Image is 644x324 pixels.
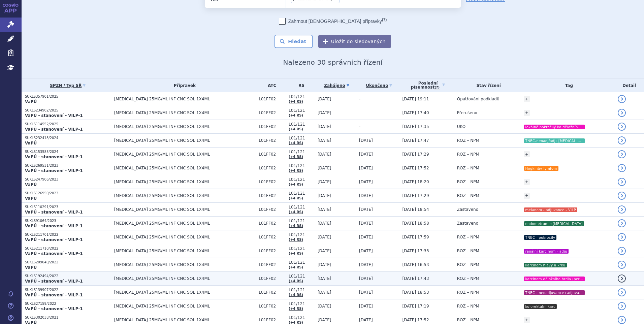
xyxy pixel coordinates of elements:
[457,262,479,267] span: ROZ – NPM
[618,274,626,283] a: detail
[359,166,373,170] span: [DATE]
[402,207,429,212] span: [DATE] 18:54
[25,182,37,187] strong: VaPÚ
[318,221,331,226] span: [DATE]
[618,109,626,117] a: detail
[524,263,567,267] i: karcinom hlavy a krku
[402,276,429,281] span: [DATE] 17:43
[25,274,111,279] p: SUKLS192494/2022
[359,304,373,309] span: [DATE]
[25,293,83,297] strong: VaPÚ - stanovení - VILP-1
[114,276,256,281] span: [MEDICAL_DATA] 25MG/ML INF CNC SOL 1X4ML
[359,110,360,115] span: -
[524,235,557,240] i: TNBC - pokročilý
[318,81,356,90] a: Zahájeno
[259,276,285,281] span: L01FF02
[114,207,256,212] span: [MEDICAL_DATA] 25MG/ML INF CNC SOL 1X4ML
[259,318,285,322] span: L01FF02
[289,183,303,186] a: (+4 RS)
[402,290,429,295] span: [DATE] 18:53
[259,124,285,129] span: L01FF02
[289,224,303,228] a: (+4 RS)
[359,290,373,295] span: [DATE]
[259,97,285,101] span: L01FF02
[289,252,303,255] a: (+4 RS)
[524,221,584,226] i: endometrum +[MEDICAL_DATA]
[359,81,399,90] a: Ukončeno
[457,207,478,212] span: Zastaveno
[618,136,626,144] a: detail
[318,207,331,212] span: [DATE]
[25,191,111,196] p: SUKLS126950/2023
[25,99,37,104] strong: VaPÚ
[524,96,530,102] a: +
[289,108,314,113] span: L01/121
[618,288,626,296] a: detail
[318,262,331,267] span: [DATE]
[259,152,285,157] span: L01FF02
[111,78,256,92] th: Přípravek
[275,35,313,48] button: Hledat
[289,114,303,117] a: (+4 RS)
[25,246,111,251] p: SUKLS211710/2022
[25,155,83,159] strong: VaPÚ - stanovení - VILP-1
[25,168,83,173] strong: VaPÚ - stanovení - VILP-1
[359,276,373,281] span: [DATE]
[520,78,615,92] th: Tag
[114,235,256,239] span: [MEDICAL_DATA] 25MG/ML INF CNC SOL 1X4ML
[524,151,530,157] a: +
[402,152,429,157] span: [DATE] 17:29
[402,110,429,115] span: [DATE] 17:40
[614,78,644,92] th: Detail
[25,122,111,127] p: SUKLS114552/2025
[114,318,256,322] span: [MEDICAL_DATA] 25MG/ML INF CNC SOL 1X4ML
[25,210,83,215] strong: VaPÚ - stanovení - VILP-1
[289,238,303,241] a: (+4 RS)
[457,304,479,309] span: ROZ – NPM
[318,110,331,115] span: [DATE]
[25,141,37,145] strong: VaPÚ
[259,180,285,184] span: L01FF02
[402,124,429,129] span: [DATE] 17:35
[114,290,256,295] span: [MEDICAL_DATA] 25MG/ML INF CNC SOL 1X4ML
[524,277,585,281] i: karcinom děložního hrdla (pers/reci/meta)
[618,316,626,324] a: detail
[25,279,83,284] strong: VaPÚ - stanovení - VILP-1
[318,318,331,322] span: [DATE]
[457,249,479,253] span: ROZ – NPM
[618,219,626,227] a: detail
[289,136,314,140] span: L01/121
[618,164,626,172] a: detail
[114,304,256,309] span: [MEDICAL_DATA] 25MG/ML INF CNC SOL 1X4ML
[289,260,314,265] span: L01/121
[25,205,111,209] p: SUKLS110291/2023
[402,180,429,184] span: [DATE] 18:20
[289,288,314,292] span: L01/121
[524,193,530,199] a: +
[25,150,111,154] p: SUKLS153583/2024
[318,138,331,143] span: [DATE]
[289,210,303,214] a: (+4 RS)
[259,138,285,143] span: L01FF02
[402,166,429,170] span: [DATE] 17:52
[114,166,256,170] span: [MEDICAL_DATA] 25MG/ML INF CNC SOL 1X4ML
[618,178,626,186] a: detail
[318,152,331,157] span: [DATE]
[618,95,626,103] a: detail
[618,205,626,214] a: detail
[25,301,111,306] p: SUKLS27159/2022
[524,207,577,212] i: melanom - adjuvance - VILP
[259,193,285,198] span: L01FF02
[114,221,256,226] span: [MEDICAL_DATA] 25MG/ML INF CNC SOL 1X4ML
[259,304,285,309] span: L01FF02
[25,306,83,311] strong: VaPÚ - stanovení - VILP-1
[618,123,626,131] a: detail
[25,94,111,99] p: SUKLS357901/2025
[289,177,314,182] span: L01/121
[114,124,256,129] span: [MEDICAL_DATA] 25MG/ML INF CNC SOL 1X4ML
[289,246,314,251] span: L01/121
[402,193,429,198] span: [DATE] 17:29
[524,304,557,309] i: kolorektální karc
[259,235,285,239] span: L01FF02
[359,207,373,212] span: [DATE]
